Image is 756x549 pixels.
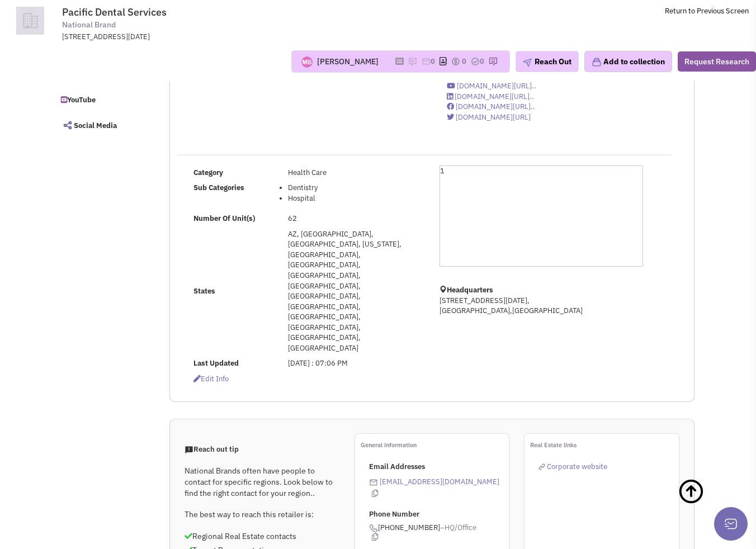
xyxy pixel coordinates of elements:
a: [DOMAIN_NAME][URL].. [447,92,534,101]
b: About Us Link [193,72,242,82]
span: –HQ/Office [440,523,476,532]
td: 62 [285,211,424,226]
b: Number Of Unit(s) [193,214,255,223]
span: 0 [480,56,484,66]
a: Back To Top [678,467,734,539]
span: Reach out tip [185,444,239,454]
a: Social Media [55,113,146,137]
li: Hospital [288,193,423,204]
span: [DOMAIN_NAME][URL].. [457,81,536,91]
div: [STREET_ADDRESS][DATE] [62,32,354,42]
td: Health Care [285,165,424,181]
a: Return to Previous Screen [665,6,749,16]
b: Category [193,168,223,177]
b: Sub Categories [193,183,244,192]
p: The best way to reach this retailer is: [185,509,340,520]
img: icon-note.png [408,57,417,66]
img: TaskCount.png [471,57,480,66]
button: Request Research [678,51,756,72]
a: [DOMAIN_NAME][URL].. [447,81,536,91]
b: States [193,286,215,296]
img: icon-email-active-16.png [369,478,378,487]
p: Regional Real Estate contacts [185,531,340,542]
span: National Brand [62,19,116,31]
img: icon-phone.png [369,524,378,533]
button: Add to collection [584,51,672,72]
a: [DOMAIN_NAME][URL] [447,112,531,122]
img: reachlinkicon.png [538,463,545,470]
a: YouTube [55,90,146,111]
img: research-icon.png [489,57,498,66]
button: Reach Out [516,51,579,72]
b: Headquarters [447,285,493,295]
p: Phone Number [369,509,509,520]
p: National Brands often have people to contact for specific regions. Look below to find the right c... [185,465,340,499]
img: plane.png [523,58,532,67]
span: Edit info [193,374,229,384]
p: Real Estate links [530,439,679,451]
div: 1 [440,165,643,267]
span: [DOMAIN_NAME][URL].. [456,102,535,111]
p: [STREET_ADDRESS][DATE], [GEOGRAPHIC_DATA],[GEOGRAPHIC_DATA] [440,296,643,316]
span: Pacific Dental Services [62,6,167,18]
img: icon-collection-lavender.png [592,57,602,67]
img: icon-dealamount.png [451,57,460,66]
p: Email Addresses [369,462,509,472]
div: [PERSON_NAME] [317,56,379,67]
a: [URL][DOMAIN_NAME] [280,72,355,82]
a: Corporate website [538,462,607,471]
img: icon-email-active-16.png [422,57,431,66]
td: [DATE] : 07:06 PM [285,356,424,371]
span: Corporate website [547,462,607,471]
b: Last Updated [193,358,239,368]
a: [EMAIL_ADDRESS][DOMAIN_NAME] [380,477,499,486]
span: 0 [431,56,435,66]
span: 0 [462,56,466,66]
p: General information [361,439,509,451]
li: Dentistry [288,183,423,193]
span: [DOMAIN_NAME][URL] [456,112,531,122]
span: [PHONE_NUMBER] [369,523,509,541]
a: [DOMAIN_NAME][URL].. [447,102,535,111]
span: [DOMAIN_NAME][URL].. [455,92,534,101]
img: icon-default-company.png [7,7,54,35]
td: AZ, [GEOGRAPHIC_DATA], [GEOGRAPHIC_DATA], [US_STATE], [GEOGRAPHIC_DATA], [GEOGRAPHIC_DATA], [GEOG... [285,226,424,356]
